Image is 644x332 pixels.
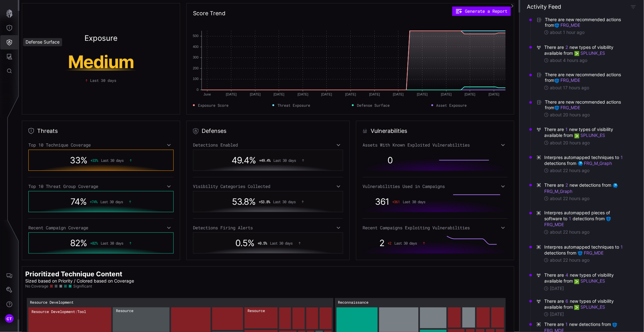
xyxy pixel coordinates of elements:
[198,102,228,108] span: Exposure Score
[345,92,356,96] text: [DATE]
[202,127,226,135] h2: Defenses
[270,241,292,245] span: Last 30 days
[259,199,270,204] span: + 53.8 %
[527,3,561,10] h4: Activity Feed
[28,142,174,148] div: Top 10 Technique Coverage
[197,88,199,91] text: 0
[379,238,384,248] span: 2
[578,251,583,256] img: Microsoft Defender
[321,92,332,96] text: [DATE]
[550,58,588,63] time: about 4 hours ago
[279,307,291,329] rect: Resource Development → Resource Development:Digital Certificates: 2
[578,250,604,255] a: FRG_MDE
[101,158,123,162] span: Last 30 days
[28,184,174,189] div: Top 10 Threat Group Coverage
[37,127,58,135] h2: Threats
[436,102,467,108] span: Asset Exposure
[574,304,605,310] a: SPLUNK_ES
[492,307,504,328] rect: Reconnaissance → Reconnaissance:Social Media: 2
[193,225,343,231] div: Detections Firing Alerts
[193,55,199,59] text: 300
[565,272,569,278] button: 4
[578,161,612,166] a: FRG_M_Graph
[550,85,589,91] time: about 17 hours ago
[70,238,87,248] span: 82 %
[90,158,98,162] span: + 33 %
[193,142,343,148] div: Detections Enabled
[357,102,390,108] span: Defense Surface
[574,278,605,284] a: SPLUNK_ES
[393,92,404,96] text: [DATE]
[574,133,605,138] a: SPLUNK_ES
[578,161,583,166] img: Microsoft Graph
[565,182,569,188] button: 2
[555,78,560,83] img: Microsoft Defender
[550,168,590,173] time: about 22 hours ago
[463,307,475,328] rect: Reconnaissance → Reconnaissance:Search Victim-Owned Websites: 2
[363,142,508,148] div: Assets With Known Exploited Vulnerabilities
[441,92,452,96] text: [DATE]
[394,241,417,245] span: Last 30 days
[574,50,605,56] a: SPLUNK_ES
[545,272,630,284] span: There are new types of visibility available from
[193,34,199,38] text: 500
[306,307,318,329] rect: Resource Development → Resource Development:Digital Certificates: 2
[545,17,630,28] span: There are new recommended actions from
[273,199,296,204] span: Last 30 days
[574,305,579,310] img: Splunk ES
[545,126,630,138] span: There are new types of visibility available from
[392,199,400,204] span: + 361
[555,23,560,28] img: Microsoft Defender
[245,307,278,329] rect: Resource Development → Resource Development:Malware: 5
[25,270,511,278] h2: Prioritized Technique Content
[545,182,619,194] a: FRG_M_Graph
[565,298,569,304] button: 6
[73,284,92,289] span: Significant
[545,44,630,56] span: There are new types of visibility available from
[545,182,630,194] span: There are new detections from
[257,241,267,245] span: + 0.5 %
[277,102,310,108] span: Threat Exposure
[25,278,511,284] p: Sized based on Priority / Colored based on Coverage
[569,216,572,222] button: 1
[574,133,579,138] img: Splunk ES
[555,105,580,110] a: FRG_MDE
[320,307,332,329] rect: Resource Development → Resource Development:Drive-by Target: 2
[545,298,630,310] span: There are new types of visibility available from
[565,44,569,50] button: 2
[28,225,174,231] div: Recent Campaign Coverage
[23,38,62,46] div: Defense Surface
[489,92,500,96] text: [DATE]
[212,307,243,330] rect: Resource Development → Resource Development:Email Accounts: 5
[550,112,590,118] time: about 20 hours ago
[555,22,580,28] a: FRG_MDE
[193,10,225,17] h2: Score Trend
[387,241,391,245] span: + 2
[545,154,630,166] span: Interpres automapped techniques to detections from
[235,238,254,248] span: 0.5 %
[545,99,630,110] span: There are new recommended actions from
[70,196,87,207] span: 74 %
[452,7,511,16] button: Generate a Report
[369,92,380,96] text: [DATE]
[550,229,590,235] time: about 22 hours ago
[0,311,18,326] button: CT
[298,92,309,96] text: [DATE]
[90,199,97,204] span: + 74 %
[606,217,611,222] img: Microsoft Defender
[550,140,590,146] time: about 20 hours ago
[550,311,564,317] time: [DATE]
[70,155,87,166] span: 33 %
[232,155,256,166] span: 49.4 %
[90,77,116,83] span: Last 30 days
[613,183,618,188] img: Microsoft Graph
[550,196,590,201] time: about 22 hours ago
[204,92,211,96] text: June
[259,158,270,162] span: + 49.4 %
[375,196,389,207] span: 361
[273,158,296,162] span: Last 30 days
[25,284,48,289] span: No Coverage
[193,66,199,70] text: 200
[555,77,580,83] a: FRG_MDE
[274,92,285,96] text: [DATE]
